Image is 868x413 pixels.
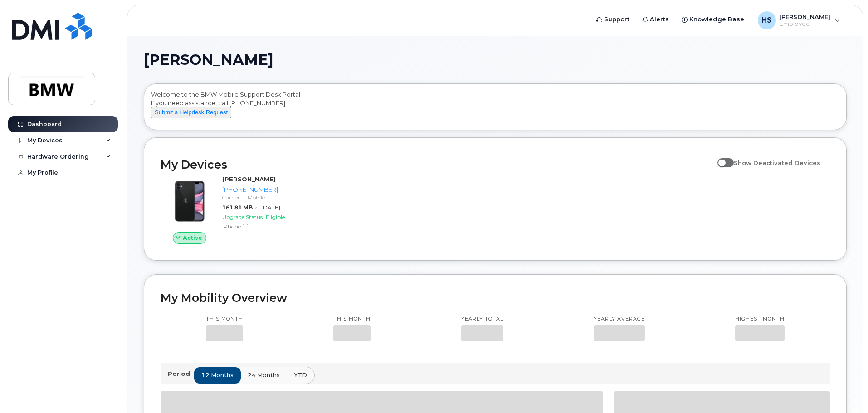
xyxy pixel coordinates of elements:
[222,175,276,183] strong: [PERSON_NAME]
[734,159,820,166] span: Show Deactivated Devices
[161,291,830,305] h2: My Mobility Overview
[222,214,264,220] span: Upgrade Status:
[222,204,253,211] span: 161.81 MB
[266,214,285,220] span: Eligible
[222,185,316,194] div: [PHONE_NUMBER]
[183,233,202,242] span: Active
[735,316,785,323] p: Highest month
[222,194,316,201] div: Carrier: T-Mobile
[168,180,211,223] img: iPhone_11.jpg
[594,316,645,323] p: Yearly average
[168,369,194,378] p: Period
[151,107,231,118] button: Submit a Helpdesk Request
[222,223,316,230] div: iPhone 11
[206,316,243,323] p: This month
[294,371,307,379] span: YTD
[161,158,713,171] h2: My Devices
[461,316,503,323] p: Yearly total
[161,175,320,244] a: Active[PERSON_NAME][PHONE_NUMBER]Carrier: T-Mobile161.81 MBat [DATE]Upgrade Status:EligibleiPhone 11
[248,371,280,379] span: 24 months
[144,53,273,67] span: [PERSON_NAME]
[151,108,231,116] a: Submit a Helpdesk Request
[333,316,371,323] p: This month
[254,204,280,211] span: at [DATE]
[717,154,725,161] input: Show Deactivated Devices
[151,90,839,126] div: Welcome to the BMW Mobile Support Desk Portal If you need assistance, call [PHONE_NUMBER].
